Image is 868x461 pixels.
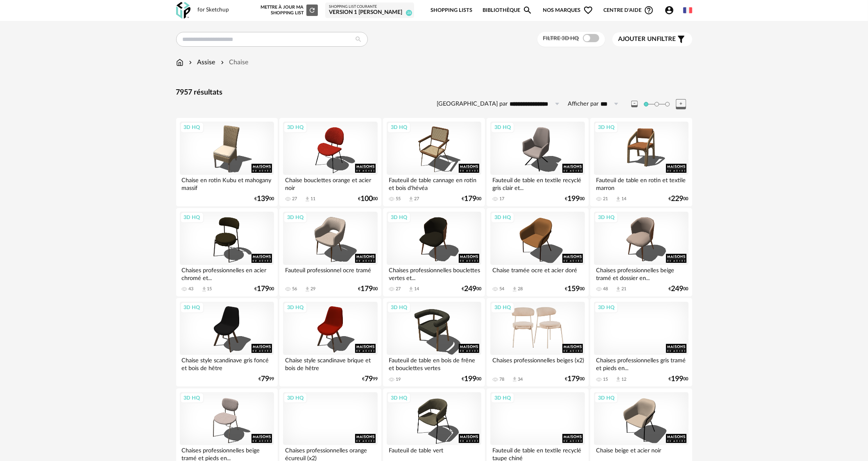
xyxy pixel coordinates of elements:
a: 3D HQ Fauteuil de table en rotin et textile marron 21 Download icon 14 €22900 [590,118,692,206]
span: Download icon [615,196,621,202]
span: filtre [619,35,676,43]
div: Chaises professionnelles beige tramé et dossier en... [594,265,688,281]
span: Download icon [408,286,414,292]
div: 28 [518,286,523,292]
div: 15 [603,377,608,382]
div: € 00 [565,376,585,382]
span: 28 [406,10,412,16]
div: 3D HQ [491,393,514,403]
div: 3D HQ [283,122,307,133]
div: 3D HQ [387,393,411,403]
div: € 00 [565,196,585,202]
div: 3D HQ [387,122,411,133]
span: Download icon [615,286,621,292]
div: 48 [603,286,608,292]
div: 3D HQ [283,302,307,313]
span: Account Circle icon [664,5,674,15]
div: € 00 [669,286,689,292]
div: 3D HQ [594,302,618,313]
span: 79 [261,376,269,382]
div: € 99 [258,376,274,382]
div: 3D HQ [180,122,204,133]
span: 179 [360,286,373,292]
div: 3D HQ [180,302,204,313]
span: 249 [671,286,684,292]
div: € 00 [462,286,481,292]
div: Chaises professionnelles en acier chromé et... [180,265,274,281]
div: 3D HQ [283,212,307,223]
div: 27 [414,196,419,202]
div: 12 [621,377,626,382]
a: 3D HQ Chaise bouclettes orange et acier noir 27 Download icon 11 €10000 [279,118,381,206]
div: 56 [292,286,297,292]
div: € 00 [358,196,378,202]
span: 199 [464,376,476,382]
span: Download icon [304,196,310,202]
div: € 00 [358,286,378,292]
a: 3D HQ Chaise en rotin Kubu et mahogany massif €13900 [176,118,278,206]
div: 3D HQ [180,393,204,403]
span: 179 [464,196,476,202]
div: Mettre à jour ma Shopping List [259,5,318,16]
div: 43 [189,286,194,292]
div: 54 [499,286,504,292]
span: Download icon [512,376,518,382]
div: 27 [292,196,297,202]
div: Fauteuil professionnel ocre tramé [283,265,377,281]
div: 15 [207,286,212,292]
span: 179 [568,376,580,382]
img: OXP [176,2,190,19]
img: svg+xml;base64,PHN2ZyB3aWR0aD0iMTYiIGhlaWdodD0iMTciIHZpZXdCb3g9IjAgMCAxNiAxNyIgZmlsbD0ibm9uZSIgeG... [176,58,184,67]
span: 199 [671,376,684,382]
a: BibliothèqueMagnify icon [483,1,533,20]
span: Download icon [201,286,207,292]
a: 3D HQ Chaises professionnelles bouclettes vertes et... 27 Download icon 14 €24900 [383,208,485,296]
div: Chaises professionnelles gris tramé et pieds en... [594,355,688,371]
a: 3D HQ Fauteuil professionnel ocre tramé 56 Download icon 29 €17900 [279,208,381,296]
div: Shopping List courante [329,5,410,9]
div: € 00 [254,196,274,202]
div: 27 [396,286,401,292]
div: 3D HQ [594,122,618,133]
div: Chaise bouclettes orange et acier noir [283,175,377,191]
button: Ajouter unfiltre Filter icon [612,32,692,46]
div: Chaises professionnelles beiges (x2) [490,355,585,371]
span: Ajouter un [619,36,657,42]
span: Download icon [408,196,414,202]
div: Chaise tramée ocre et acier doré [490,265,585,281]
div: € 00 [565,286,585,292]
div: Fauteuil de table en rotin et textile marron [594,175,688,191]
div: € 00 [254,286,274,292]
span: Download icon [615,376,621,382]
a: 3D HQ Chaises professionnelles gris tramé et pieds en... 15 Download icon 12 €19900 [590,298,692,386]
a: 3D HQ Fauteuil de table en textile recyclé gris clair et... 17 €19900 [487,118,588,206]
div: 11 [310,196,315,202]
label: [GEOGRAPHIC_DATA] par [437,100,508,108]
div: 3D HQ [387,302,411,313]
span: Heart Outline icon [583,5,593,15]
span: Magnify icon [523,5,533,15]
div: € 00 [462,196,481,202]
span: 79 [365,376,373,382]
a: 3D HQ Chaises professionnelles beiges (x2) 78 Download icon 34 €17900 [487,298,588,386]
div: 17 [499,196,504,202]
div: 3D HQ [283,393,307,403]
span: Filtre 3D HQ [543,36,579,41]
div: VERSION 1 [PERSON_NAME] [329,9,410,16]
div: 3D HQ [491,302,514,313]
div: € 00 [462,376,481,382]
div: € 99 [362,376,378,382]
div: 3D HQ [594,212,618,223]
div: 29 [310,286,315,292]
div: 14 [621,196,626,202]
span: Account Circle icon [664,5,678,15]
a: 3D HQ Chaise style scandinave gris foncé et bois de hêtre €7999 [176,298,278,386]
div: 3D HQ [491,212,514,223]
label: Afficher par [568,100,599,108]
div: Fauteuil de table en bois de frêne et bouclettes vertes [387,355,481,371]
a: 3D HQ Chaise style scandinave brique et bois de hêtre €7999 [279,298,381,386]
div: € 00 [669,376,689,382]
a: 3D HQ Chaises professionnelles en acier chromé et... 43 Download icon 15 €17900 [176,208,278,296]
span: Refresh icon [308,8,316,12]
div: 3D HQ [594,393,618,403]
